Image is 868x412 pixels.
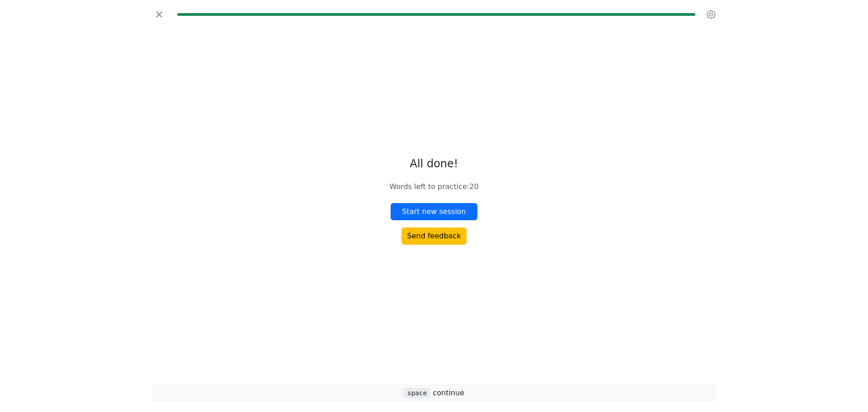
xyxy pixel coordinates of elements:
[404,388,430,398] span: space
[404,388,464,397] span: continue
[391,203,477,220] button: Start new session
[401,227,467,245] button: Send feedback
[389,181,478,192] p: Words left to practice : 20
[389,157,478,170] h4: All done!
